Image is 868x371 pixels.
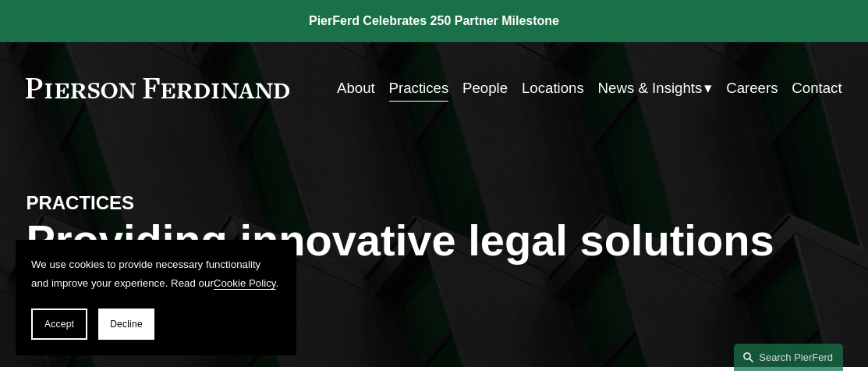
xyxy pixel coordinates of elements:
a: Practices [389,73,449,102]
span: Accept [44,319,74,330]
a: Cookie Policy [214,277,276,289]
a: Search this site [734,344,843,371]
span: Decline [110,319,143,330]
section: Cookie banner [16,240,296,355]
a: People [462,73,508,102]
span: News & Insights [598,75,703,102]
a: folder dropdown [598,73,713,102]
p: We use cookies to provide necessary functionality and improve your experience. Read our . [31,255,281,293]
a: Careers [726,73,778,102]
a: About [337,73,375,102]
h1: Providing innovative legal solutions [26,216,841,266]
button: Accept [31,309,87,340]
button: Decline [98,309,154,340]
h4: PRACTICES [26,191,230,215]
a: Contact [792,73,841,102]
a: Locations [522,73,584,102]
